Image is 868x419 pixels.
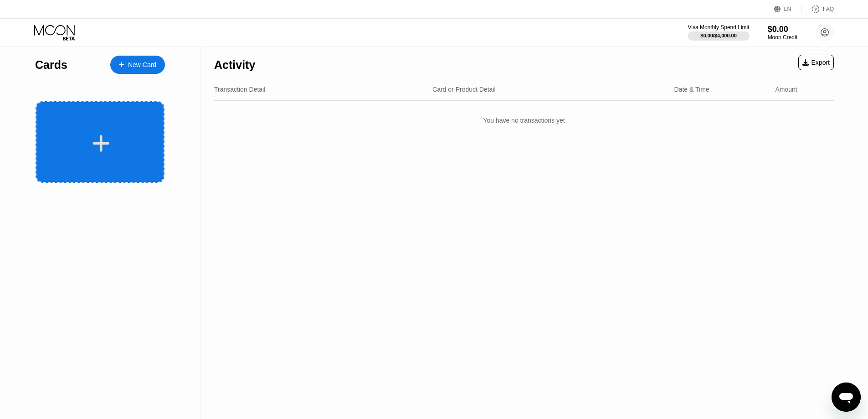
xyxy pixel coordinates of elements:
[700,33,737,38] div: $0.00 / $4,000.00
[688,24,749,41] div: Visa Monthly Spend Limit$0.00/$4,000.00
[110,56,165,74] div: New Card
[688,24,749,31] div: Visa Monthly Spend Limit
[35,58,67,72] div: Cards
[768,25,797,34] div: $0.00
[774,5,802,14] div: EN
[768,25,797,41] div: $0.00Moon Credit
[802,5,834,14] div: FAQ
[214,86,265,93] div: Transaction Detail
[832,383,861,412] iframe: Button to launch messaging window
[775,86,797,93] div: Amount
[823,6,834,12] div: FAQ
[214,108,834,133] div: You have no transactions yet
[802,59,830,66] div: Export
[674,86,709,93] div: Date & Time
[432,86,496,93] div: Card or Product Detail
[784,6,791,12] div: EN
[768,34,797,41] div: Moon Credit
[128,61,156,69] div: New Card
[798,55,834,70] div: Export
[214,58,255,72] div: Activity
